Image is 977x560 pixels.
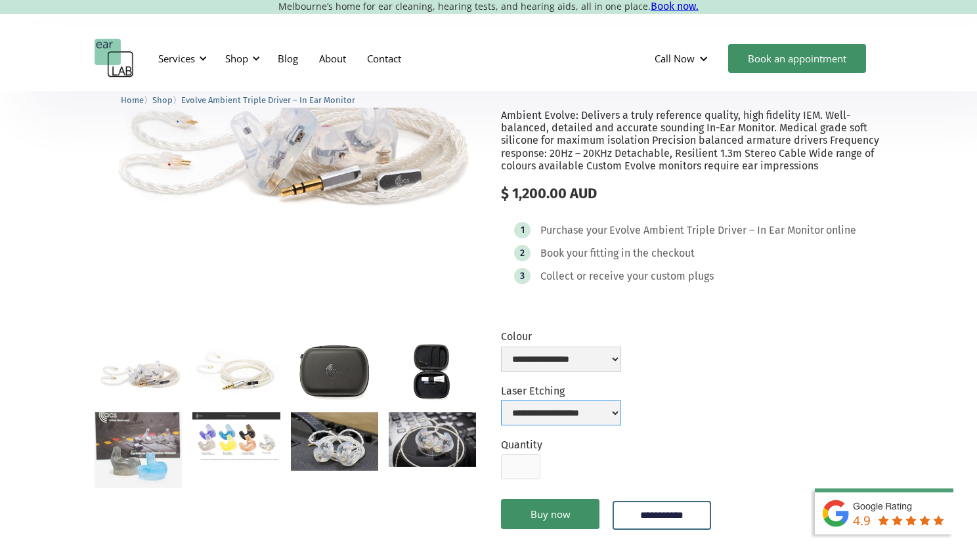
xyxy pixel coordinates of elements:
a: open lightbox [95,412,182,488]
a: home [95,39,134,78]
a: About [309,39,357,77]
label: Colour [501,330,621,343]
li: 〉 [152,93,181,107]
a: open lightbox [95,343,182,402]
a: open lightbox [192,343,280,398]
a: open lightbox [291,412,378,471]
div: Services [150,39,211,78]
a: open lightbox [389,412,476,467]
a: Home [121,93,144,106]
span: Evolve Ambient Triple Driver – In Ear Monitor [181,95,355,105]
span: Home [121,95,144,105]
a: Book an appointment [728,44,866,73]
div: 2 [520,248,525,258]
a: Contact [357,39,412,77]
div: Services [158,52,195,65]
label: Laser Etching [501,385,621,397]
div: Shop [225,52,248,65]
a: open lightbox [389,343,476,401]
div: Call Now [655,52,695,65]
img: Evolve Ambient Triple Driver – In Ear Monitor [95,11,476,265]
div: Purchase your [540,224,607,237]
div: Evolve Ambient Triple Driver – In Ear Monitor [609,224,824,237]
a: Shop [152,93,173,106]
div: 1 [521,225,525,235]
li: 〉 [121,93,152,107]
a: Blog [267,39,309,77]
div: Call Now [644,39,722,78]
div: Book your fitting in the checkout [540,247,695,260]
span: Shop [152,95,173,105]
div: 3 [520,271,525,281]
a: Evolve Ambient Triple Driver – In Ear Monitor [181,93,355,106]
a: Buy now [501,499,599,529]
div: $ 1,200.00 AUD [501,185,882,202]
a: open lightbox [192,412,280,461]
div: Collect or receive your custom plugs [540,270,714,283]
label: Quantity [501,439,542,451]
div: Shop [217,39,264,78]
div: online [826,224,856,237]
a: open lightbox [95,11,476,265]
p: Ambient Evolve: Delivers a truly reference quality, high fidelity IEM. Well-balanced, detailed an... [501,109,882,172]
a: open lightbox [291,343,378,401]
